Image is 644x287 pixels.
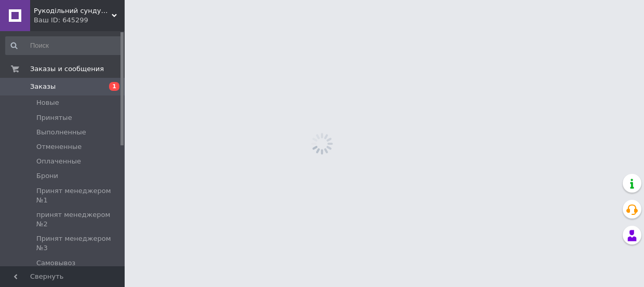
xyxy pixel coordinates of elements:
span: Выполненные [36,128,86,137]
span: Рукодільний сундучок - ФОП Чайковська О.М." [34,6,112,16]
span: 1 [109,82,119,91]
span: принят менеджером №2 [36,210,121,229]
span: Новые [36,98,59,107]
span: Принят менеджером №3 [36,234,121,253]
input: Поиск [5,36,122,55]
span: Оплаченные [36,157,81,166]
span: Заказы [30,82,56,91]
span: Брони [36,171,58,181]
span: Принятые [36,113,72,122]
span: Отмененные [36,142,82,152]
div: Ваш ID: 645299 [34,16,125,25]
span: Заказы и сообщения [30,64,104,74]
span: Принят менеджером №1 [36,186,121,205]
span: Самовывоз [36,258,75,268]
